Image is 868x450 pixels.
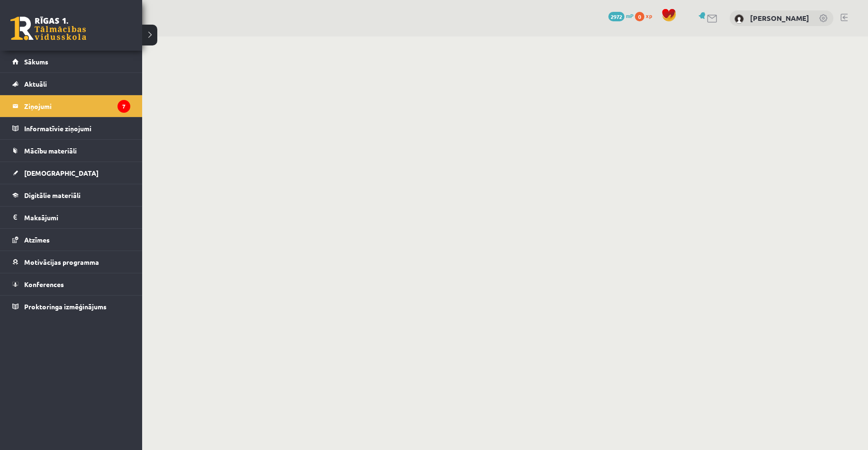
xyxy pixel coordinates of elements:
a: Digitālie materiāli [12,184,130,206]
a: Mācību materiāli [12,140,130,162]
span: xp [646,12,652,19]
span: Konferences [24,280,64,288]
i: 7 [118,100,130,113]
span: 2972 [608,12,624,21]
legend: Informatīvie ziņojumi [24,117,130,139]
a: 2972 mP [608,12,633,19]
a: Rīgas 1. Tālmācības vidusskola [10,17,86,40]
span: Sākums [24,57,48,66]
span: 0 [635,12,644,21]
a: Sākums [12,51,130,72]
span: mP [626,12,633,19]
a: Proktoringa izmēģinājums [12,296,130,317]
a: Informatīvie ziņojumi [12,117,130,139]
a: Motivācijas programma [12,251,130,273]
span: Mācību materiāli [24,146,77,155]
a: [DEMOGRAPHIC_DATA] [12,162,130,184]
a: Ziņojumi7 [12,95,130,117]
span: Aktuāli [24,80,47,88]
span: Atzīmes [24,235,50,244]
span: Motivācijas programma [24,258,99,266]
a: Atzīmes [12,229,130,251]
a: 0 xp [635,12,657,19]
legend: Maksājumi [24,207,130,228]
a: Konferences [12,273,130,295]
img: Evita Skulme [734,14,744,24]
span: Proktoringa izmēģinājums [24,302,107,311]
legend: Ziņojumi [24,95,130,117]
span: [DEMOGRAPHIC_DATA] [24,169,99,177]
a: Aktuāli [12,73,130,95]
a: [PERSON_NAME] [750,13,809,23]
a: Maksājumi [12,207,130,228]
span: Digitālie materiāli [24,191,81,199]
